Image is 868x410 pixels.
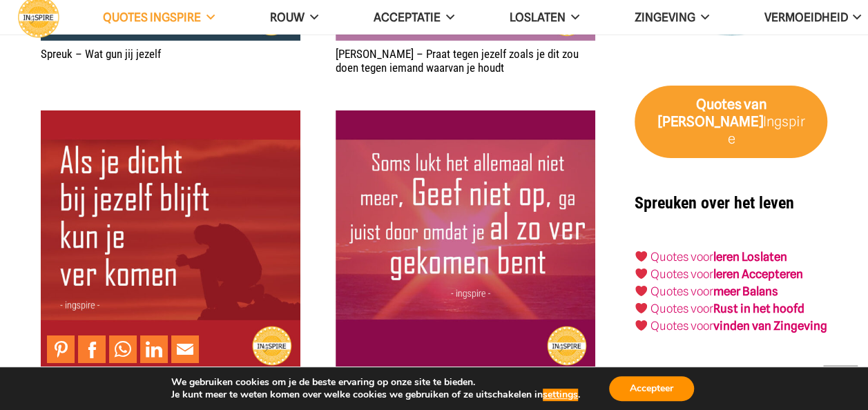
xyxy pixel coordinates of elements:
[41,112,300,126] a: Inzicht: Als je dicht bij jezelf blijft kun je ver komen
[657,96,766,130] strong: van [PERSON_NAME]
[109,335,140,363] li: WhatsApp
[713,284,778,298] strong: meer Balans
[713,319,827,333] strong: vinden van Zingeving
[764,10,847,24] span: VERMOEIDHEID
[201,11,215,23] span: QUOTES INGSPIRE Menu
[634,10,695,24] span: Zingeving
[47,335,78,363] li: Pinterest
[510,10,566,24] span: Loslaten
[336,112,595,126] a: Inzicht – Soms lukt het allemaal niet meer, geef niet op, ga juist door omdat je al zo ver gekome...
[171,389,580,401] p: Je kunt meer te weten komen over welke cookies we gebruiken of ze uitschakelen in .
[713,302,804,315] strong: Rust in het hoofd
[171,376,580,389] p: We gebruiken cookies om je de beste ervaring op onze site te bieden.
[823,365,858,400] a: Terug naar top
[650,267,713,281] a: Quotes voor
[78,335,109,363] li: Facebook
[635,302,647,314] img: ❤
[566,11,579,23] span: Loslaten Menu
[635,285,647,297] img: ❤
[713,250,787,264] a: leren Loslaten
[650,319,827,333] a: Quotes voorvinden van Zingeving
[695,11,708,23] span: Zingeving Menu
[336,47,579,75] a: [PERSON_NAME] – Praat tegen jezelf zoals je dit zou doen tegen iemand waarvan je houdt
[171,335,202,363] li: Email This
[171,335,199,363] a: Mail to Email This
[140,335,168,363] a: Share to LinkedIn
[635,268,647,280] img: ❤
[78,335,106,363] a: Share to Facebook
[650,302,804,315] a: Quotes voorRust in het hoofd
[103,10,201,24] span: QUOTES INGSPIRE
[650,284,778,298] a: Quotes voormeer Balans
[47,335,75,363] a: Pin to Pinterest
[695,96,741,113] strong: Quotes
[109,335,137,363] a: Share to WhatsApp
[441,11,454,23] span: Acceptatie Menu
[41,47,161,61] a: Spreuk – Wat gun jij jezelf
[609,376,694,401] button: Accepteer
[140,335,171,363] li: LinkedIn
[374,10,441,24] span: Acceptatie
[713,267,803,281] a: leren Accepteren
[650,250,713,264] a: Quotes voor
[305,11,318,23] span: ROUW Menu
[336,110,595,370] img: Spreuk: Soms lukt het allemaal niet meer, geef niet op, ga juist door omdat je al zo ver gekomen ...
[41,110,300,370] img: Als je dicht bij jezelf blijft kun je ver komen - citaat inge ingspire
[635,193,794,213] strong: Spreuken over het leven
[635,320,647,331] img: ❤
[635,86,827,159] a: Quotes van [PERSON_NAME]Ingspire
[270,10,305,24] span: ROUW
[543,389,578,401] button: settings
[847,11,861,23] span: VERMOEIDHEID Menu
[635,251,647,262] img: ❤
